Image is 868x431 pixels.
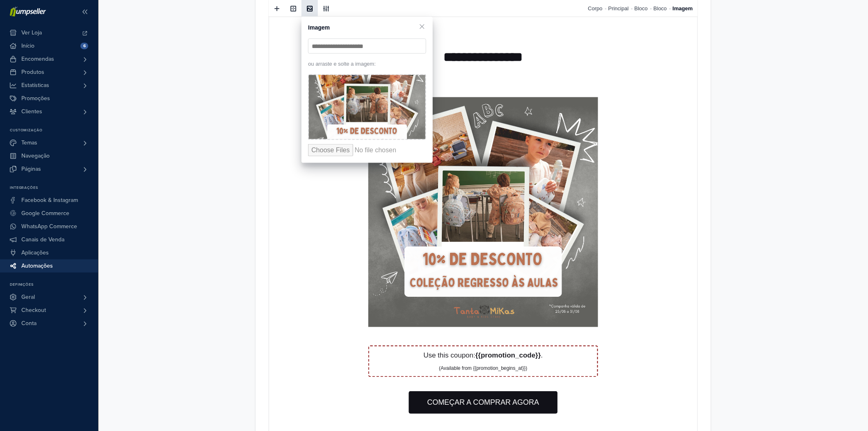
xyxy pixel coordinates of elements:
[21,39,34,53] span: Início
[21,317,37,330] span: Conta
[21,207,69,220] span: Google Commerce
[21,92,50,105] span: Promoções
[10,186,98,190] p: Integrações
[21,291,35,304] span: Geral
[80,43,88,49] span: 6
[21,105,42,118] span: Clientes
[150,30,279,37] a: {{[DOMAIN_NAME]}}
[21,163,41,176] span: Páginas
[21,233,64,246] span: Canais de Venda
[309,75,425,139] img: image-9842aa18-8ffe-47cd-a5c4-2f97f9dc1747.png
[308,17,330,32] span: Imagem
[21,136,37,149] span: Temas
[21,26,42,39] span: Ver Loja
[21,194,78,207] span: Facebook & Instagram
[21,246,49,259] span: Aplicações
[21,259,53,273] span: Automações
[21,53,54,66] span: Encomendas
[308,60,426,68] div: ou arraste e solte a imagem:
[21,66,44,79] span: Produtos
[104,388,324,395] p: (Available from {{promotion_begins_at}})
[21,220,77,233] span: WhatsApp Commerce
[104,374,324,384] p: Use this coupon: .
[21,304,46,317] span: Checkout
[10,128,98,133] p: Customização
[99,120,329,350] img: image-9842aa18-8ffe-47cd-a5c4-2f97f9dc1747.png
[272,25,279,31] img: %7B%7B%20store.logo%20%7D%7D
[21,79,49,92] span: Estatísticas
[206,375,272,383] strong: {{promotion_code}}
[21,149,50,163] span: Navegação
[150,25,270,39] re-text: {{[DOMAIN_NAME]}}
[10,282,98,287] p: Definições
